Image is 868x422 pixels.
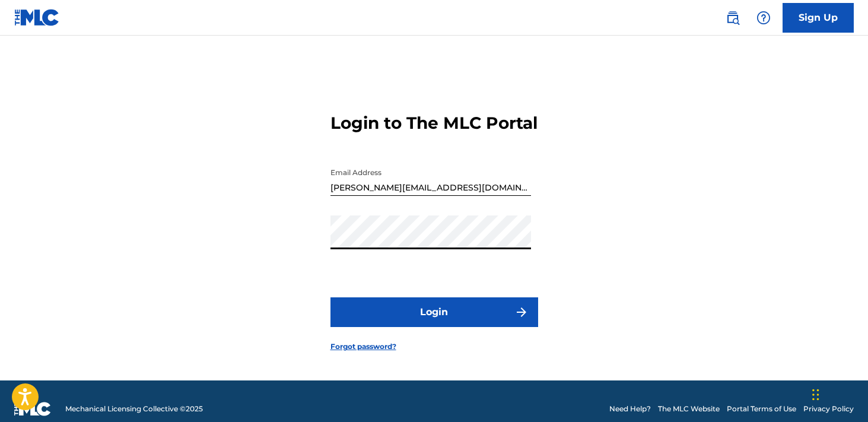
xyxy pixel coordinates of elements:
div: Drag [812,377,819,413]
img: help [756,11,771,25]
a: Public Search [721,6,745,30]
span: Mechanical Licensing Collective © 2025 [65,404,203,414]
a: Portal Terms of Use [727,404,796,414]
a: Privacy Policy [803,404,854,414]
img: f7272a7cc735f4ea7f67.svg [514,305,529,319]
img: search [726,11,740,25]
h3: Login to The MLC Portal [330,113,538,134]
img: MLC Logo [14,9,60,26]
a: Sign Up [783,3,854,33]
a: Forgot password? [330,341,396,352]
a: The MLC Website [658,404,720,414]
div: Help [752,6,775,30]
a: Need Help? [609,404,651,414]
iframe: Chat Widget [809,365,868,422]
button: Login [330,297,538,327]
img: logo [14,402,51,416]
